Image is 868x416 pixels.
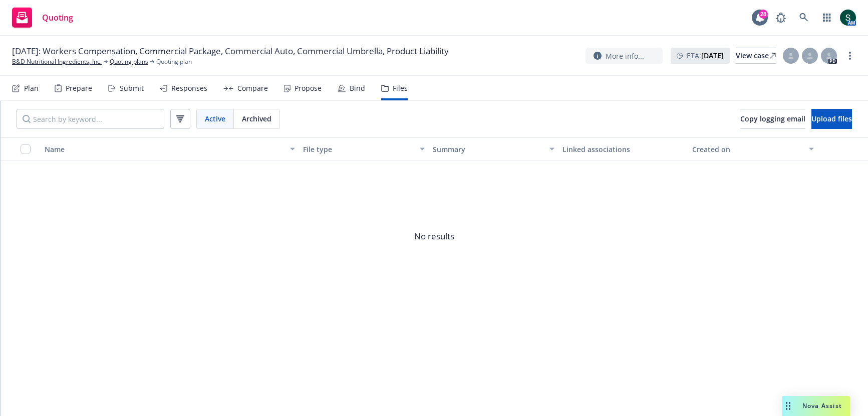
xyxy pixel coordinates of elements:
span: Upload files [811,114,852,123]
input: Select all [21,144,31,154]
button: More info... [586,48,663,64]
div: View case [736,48,776,63]
div: Linked associations [562,144,684,155]
button: Linked associations [558,137,688,161]
button: Upload files [811,109,852,129]
button: Summary [429,137,558,161]
div: Summary [433,144,543,155]
div: Name [45,144,284,155]
span: More info... [606,51,644,61]
div: Drag to move [782,396,794,416]
div: Bind [350,84,365,92]
strong: [DATE] [701,51,724,60]
img: photo [840,10,856,26]
span: Copy logging email [740,114,805,123]
a: Search [794,8,814,28]
a: B&D Nutritional Ingredients, Inc. [12,57,102,66]
div: Responses [171,84,207,92]
div: Created on [692,144,803,155]
a: more [844,50,856,62]
a: Report a Bug [771,8,791,28]
button: Nova Assist [782,396,850,416]
div: Files [393,84,408,92]
span: Archived [242,113,271,124]
span: Quoting plan [156,57,192,66]
div: Prepare [66,84,92,92]
div: File type [303,144,414,155]
a: Switch app [817,8,837,28]
span: [DATE]: Workers Compensation, Commercial Package, Commercial Auto, Commercial Umbrella, Product L... [12,45,449,57]
div: Propose [295,84,322,92]
a: View case [736,48,776,64]
div: Submit [120,84,144,92]
span: Quoting [42,14,73,22]
a: Quoting plans [110,57,148,66]
div: Plan [24,84,39,92]
button: Copy logging email [740,109,805,129]
div: Compare [237,84,268,92]
span: No results [1,161,868,312]
span: Nova Assist [802,401,842,410]
a: Quoting [8,4,77,32]
button: File type [299,137,429,161]
button: Name [41,137,299,161]
button: Created on [688,137,818,161]
input: Search by keyword... [17,109,164,129]
div: 28 [759,10,768,19]
span: Active [205,113,225,124]
span: ETA : [687,50,724,61]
